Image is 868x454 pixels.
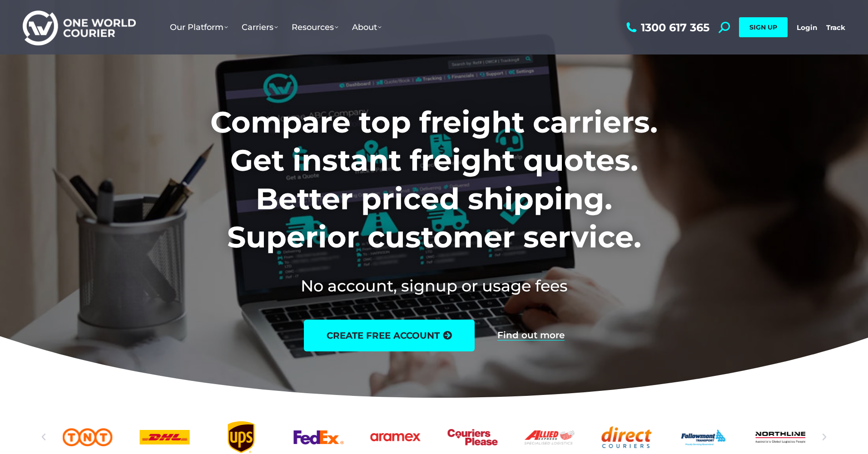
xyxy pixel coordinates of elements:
[293,421,343,453] div: 5 / 25
[150,275,718,297] h2: No account, signup or usage fees
[679,421,729,453] div: 10 / 25
[826,23,845,32] a: Track
[63,421,805,453] div: Slides
[345,13,388,41] a: About
[139,421,189,453] a: DHl logo
[23,9,136,46] img: One World Courier
[797,23,817,32] a: Login
[755,421,805,453] div: 11 / 25
[292,22,338,32] span: Resources
[525,421,575,453] div: 8 / 25
[601,421,651,453] div: 9 / 25
[447,421,497,453] div: 7 / 25
[170,22,228,32] span: Our Platform
[217,421,267,453] div: 4 / 25
[139,421,189,453] div: 3 / 25
[447,421,497,453] a: Couriers Please logo
[749,23,777,31] span: SIGN UP
[755,421,805,453] a: Northline logo
[497,331,565,340] a: Find out more
[304,320,475,351] a: create free account
[63,421,113,453] a: TNT logo Australian freight company
[739,17,788,37] a: SIGN UP
[601,421,651,453] a: Direct Couriers logo
[371,421,421,453] a: Aramex_logo
[679,421,729,453] a: Followmont transoirt web logo
[150,103,718,257] h1: Compare top freight carriers. Get instant freight quotes. Better priced shipping. Superior custom...
[217,421,267,453] a: UPS logo
[525,421,575,453] a: Allied Express logo
[371,421,421,453] div: 6 / 25
[285,13,345,41] a: Resources
[235,13,285,41] a: Carriers
[352,22,382,32] span: About
[293,421,343,453] a: FedEx logo
[624,22,709,33] a: 1300 617 365
[63,421,113,453] div: 2 / 25
[163,13,235,41] a: Our Platform
[242,22,278,32] span: Carriers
